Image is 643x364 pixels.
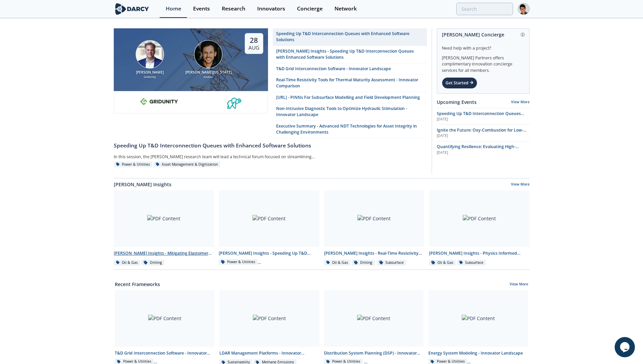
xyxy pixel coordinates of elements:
[273,28,427,46] a: Speeding Up T&D Interconnection Queues with Enhanced Software Solutions
[273,121,427,138] a: Executive Summary - Advanced NDT Technologies for Asset Integrity in Challenging Environments
[273,92,427,103] a: [URL] - PINNs For Subsurface Modelling and Field Development Planning
[114,152,341,162] div: In this session, the [PERSON_NAME] research team will lead a technical forum focused on streamlin...
[437,127,530,139] a: Ignite the Future: Oxy-Combustion for Low-Carbon Power [DATE]
[123,75,177,79] div: GridUnity
[216,190,322,266] a: PDF Content [PERSON_NAME] Insights - Speeding Up T&D Interconnection Queues with Enhanced Softwar...
[136,40,164,68] img: Brian Fitzsimons
[141,260,164,266] div: Drilling
[219,259,258,265] div: Power & Utilities
[442,40,525,51] div: Need help with a project?
[442,29,525,40] div: [PERSON_NAME] Concierge
[140,94,178,109] img: 10e008b0-193f-493d-a134-a0520e334597
[219,250,319,256] div: [PERSON_NAME] Insights - Speeding Up T&D Interconnection Queues with Enhanced Software Solutions
[166,6,181,11] div: Home
[437,144,519,156] span: Quantifying Resilience: Evaluating High-Impact, Low-Frequency (HILF) Events
[437,133,530,139] div: [DATE]
[377,260,406,266] div: Subsurface
[428,350,528,356] div: Energy System Modeling - Innovator Landscape
[114,250,214,256] div: [PERSON_NAME] Insights - Mitigating Elastomer Swelling Issue in Downhole Drilling Mud Motors
[437,111,530,122] a: Speeding Up T&D Interconnection Queues with Enhanced Software Solutions [DATE]
[182,70,235,75] div: [PERSON_NAME][US_STATE]
[511,100,530,104] a: View More
[427,190,532,266] a: PDF Content [PERSON_NAME] Insights - Physics Informed Neural Networks to Accelerate Subsurface Sc...
[518,3,530,15] img: Profile
[273,63,427,75] a: T&D Grid Interconnection Software - Innovator Landscape
[114,181,171,188] a: [PERSON_NAME] Insights
[511,182,530,188] a: View More
[227,94,241,109] img: 336b6de1-6040-4323-9c13-5718d9811639
[429,260,456,266] div: Oil & Gas
[115,281,160,288] a: Recent Frameworks
[273,46,427,63] a: [PERSON_NAME] Insights - Speeding Up T&D Interconnection Queues with Enhanced Software Solutions
[510,282,528,288] a: View More
[457,260,486,266] div: Subsurface
[437,111,524,122] span: Speeding Up T&D Interconnection Queues with Enhanced Software Solutions
[615,337,636,357] iframe: chat widget
[324,260,351,266] div: Oil & Gas
[324,350,424,356] div: Distribution System Planning (DSP) - Innovator Landscape
[193,6,210,11] div: Events
[273,103,427,121] a: Non-Intrusive Diagnostic Tools to Optimize Hydraulic Stimulation - Innovator Landscape
[115,350,215,356] div: T&D Grid Interconnection Software - Innovator Landscape
[521,33,525,36] img: information.svg
[437,144,530,155] a: Quantifying Resilience: Evaluating High-Impact, Low-Frequency (HILF) Events [DATE]
[114,142,427,150] div: Speeding Up T&D Interconnection Queues with Enhanced Software Solutions
[442,77,477,89] div: Get Started
[456,3,513,15] input: Advanced Search
[442,51,525,74] div: [PERSON_NAME] Partners offers complimentary innovation concierge services for all members.
[437,150,530,156] div: [DATE]
[429,250,530,256] div: [PERSON_NAME] Insights - Physics Informed Neural Networks to Accelerate Subsurface Scenario Analysis
[248,45,259,51] div: Aug
[114,28,268,138] a: Brian Fitzsimons [PERSON_NAME] GridUnity Luigi Montana [PERSON_NAME][US_STATE] envelio 28 Aug
[322,190,427,266] a: PDF Content [PERSON_NAME] Insights - Real-Time Resistivity Tools for Thermal Maturity Assessment ...
[182,75,235,79] div: envelio
[352,260,375,266] div: Drilling
[194,40,222,68] img: Luigi Montana
[114,260,140,266] div: Oil & Gas
[297,6,323,11] div: Concierge
[154,162,220,168] div: Asset Management & Digitization
[437,117,530,122] div: [DATE]
[437,99,477,106] a: Upcoming Events
[219,350,319,356] div: LDAR Management Platforms - Innovator Comparison
[123,70,177,75] div: [PERSON_NAME]
[437,127,527,139] span: Ignite the Future: Oxy-Combustion for Low-Carbon Power
[222,6,245,11] div: Research
[334,6,357,11] div: Network
[257,6,285,11] div: Innovators
[324,250,425,256] div: [PERSON_NAME] Insights - Real-Time Resistivity Tools for Thermal Maturity Assessment in Unconvent...
[114,162,153,168] div: Power & Utilities
[114,3,151,15] img: logo-wide.svg
[114,138,427,150] a: Speeding Up T&D Interconnection Queues with Enhanced Software Solutions
[276,31,423,43] div: Speeding Up T&D Interconnection Queues with Enhanced Software Solutions
[273,75,427,92] a: Real-Time Resistivity Tools for Thermal Maturity Assessment - Innovator Comparison
[111,190,217,266] a: PDF Content [PERSON_NAME] Insights - Mitigating Elastomer Swelling Issue in Downhole Drilling Mud...
[248,36,259,45] div: 28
